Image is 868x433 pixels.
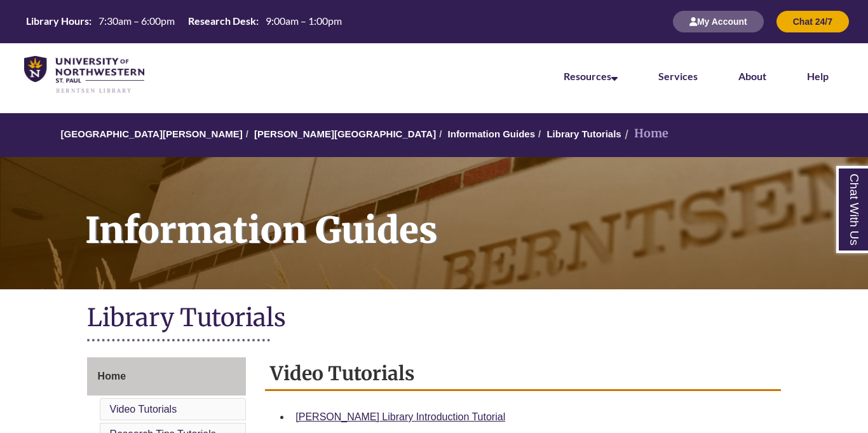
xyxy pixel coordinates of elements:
[673,11,764,32] button: My Account
[807,70,829,82] a: Help
[254,128,436,139] a: [PERSON_NAME][GEOGRAPHIC_DATA]
[658,70,698,82] a: Services
[564,70,618,82] a: Resources
[98,371,126,381] span: Home
[21,14,93,28] th: Library Hours:
[24,56,144,94] img: UNWSP Library Logo
[776,11,849,32] button: Chat 24/7
[546,128,621,139] a: Library Tutorials
[265,357,781,391] h2: Video Tutorials
[61,128,243,139] a: [GEOGRAPHIC_DATA][PERSON_NAME]
[71,157,868,273] h1: Information Guides
[448,128,536,139] a: Information Guides
[87,357,247,395] a: Home
[98,15,175,27] span: 7:30am – 6:00pm
[738,70,766,82] a: About
[21,14,347,29] a: Hours Today
[21,14,347,28] table: Hours Today
[295,411,505,422] a: [PERSON_NAME] Library Introduction Tutorial
[183,14,261,28] th: Research Desk:
[621,125,668,143] li: Home
[673,16,764,27] a: My Account
[87,302,782,336] h1: Library Tutorials
[776,16,849,27] a: Chat 24/7
[266,15,342,27] span: 9:00am – 1:00pm
[110,404,177,415] a: Video Tutorials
